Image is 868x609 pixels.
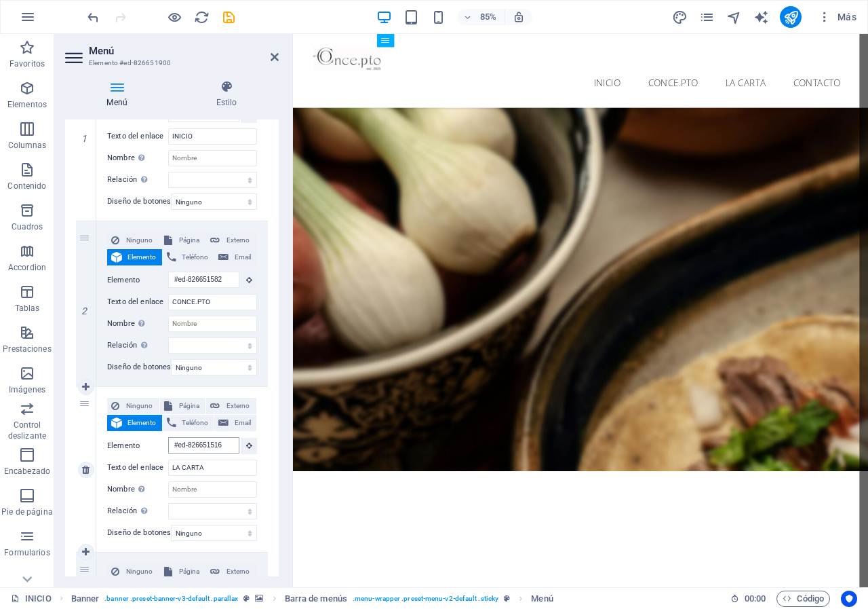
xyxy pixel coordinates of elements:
[180,249,210,265] span: Teléfono
[754,593,756,604] span: :
[224,232,252,248] span: Externo
[168,272,239,288] input: Ningún elemento seleccionado
[9,58,45,69] p: Favoritos
[180,415,210,431] span: Teléfono
[194,10,210,25] i: Volver a cargar página
[126,415,158,431] span: Elemento
[726,10,742,25] i: Navegador
[107,294,168,310] label: Texto del enlace
[206,398,256,414] button: Externo
[672,10,688,25] i: Diseño (Ctrl+Alt+Y)
[160,564,206,580] button: Página
[168,460,257,476] input: Texto del enlace...
[841,591,857,607] button: Usercentrics
[75,133,94,144] em: 1
[107,415,162,431] button: Elemento
[107,337,168,354] label: Relación
[753,9,769,25] button: text_generator
[726,9,742,25] button: navigator
[12,221,43,232] p: Cuadros
[107,150,168,166] label: Nombre
[107,193,171,210] label: Diseño de botones
[206,564,256,580] button: Externo
[168,294,257,310] input: Texto del enlace...
[243,595,250,602] i: Este elemento es un preajuste personalizable
[220,9,237,25] button: save
[671,9,688,25] button: design
[353,591,498,607] span: . menu-wrapper .preset-menu-v2-default .sticky
[107,359,171,375] label: Diseño de botones
[285,591,347,607] span: Haz clic para seleccionar y doble clic para editar
[123,398,155,414] span: Ninguno
[176,232,202,248] span: Página
[168,150,257,166] input: Nombre
[174,80,279,109] h4: Estilo
[9,384,45,395] p: Imágenes
[457,9,505,25] button: 85%
[107,481,168,498] label: Nombre
[504,595,510,602] i: Este elemento es un preajuste personalizable
[233,415,252,431] span: Email
[206,232,256,248] button: Externo
[107,172,168,188] label: Relación
[780,6,802,28] button: publish
[107,316,168,332] label: Nombre
[176,564,202,580] span: Página
[160,232,206,248] button: Página
[818,10,856,24] span: Más
[3,344,51,354] p: Prestaciones
[7,181,46,191] p: Contenido
[745,591,766,607] span: 00 00
[89,57,252,69] h3: Elemento #ed-826651900
[698,9,715,25] button: pages
[513,11,525,23] i: Al redimensionar, ajustar el nivel de zoom automáticamente para ajustarse al dispositivo elegido.
[168,316,257,332] input: Nombre
[71,591,553,607] nav: breadcrumb
[107,398,159,414] button: Ninguno
[85,10,101,25] i: Deshacer: Editar cabecera (Ctrl+Z)
[255,595,263,602] i: Este elemento contiene un fondo
[531,591,553,607] span: Haz clic para seleccionar y doble clic para editar
[123,564,155,580] span: Ninguno
[7,99,47,110] p: Elementos
[214,249,256,265] button: Email
[107,232,159,248] button: Ninguno
[15,303,40,314] p: Tablas
[783,591,824,607] span: Código
[168,128,257,145] input: Texto del enlace...
[1,506,52,517] p: Pie de página
[107,438,168,454] label: Elemento
[107,564,159,580] button: Ninguno
[166,9,182,25] button: Haz clic para salir del modo de previsualización y seguir editando
[160,398,206,414] button: Página
[8,140,47,151] p: Columnas
[8,262,46,273] p: Accordion
[776,591,830,607] button: Código
[123,232,155,248] span: Ninguno
[812,6,862,28] button: Más
[699,10,715,25] i: Páginas (Ctrl+Alt+S)
[65,80,174,109] h4: Menú
[753,10,769,25] i: AI Writer
[107,249,162,265] button: Elemento
[176,398,202,414] span: Página
[107,272,168,289] label: Elemento
[477,9,499,25] h6: 85%
[193,9,210,25] button: reload
[221,10,237,25] i: Guardar (Ctrl+S)
[224,564,252,580] span: Externo
[107,460,168,476] label: Texto del enlace
[107,503,168,519] label: Relación
[224,398,252,414] span: Externo
[126,249,158,265] span: Elemento
[11,591,52,607] a: Haz clic para cancelar la selección y doble clic para abrir páginas
[104,591,238,607] span: . banner .preset-banner-v3-default .parallax
[168,481,257,498] input: Nombre
[71,591,100,607] span: Haz clic para seleccionar y doble clic para editar
[163,249,214,265] button: Teléfono
[89,45,279,57] h2: Menú
[4,547,50,558] p: Formularios
[214,415,256,431] button: Email
[233,249,252,265] span: Email
[75,306,94,316] em: 2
